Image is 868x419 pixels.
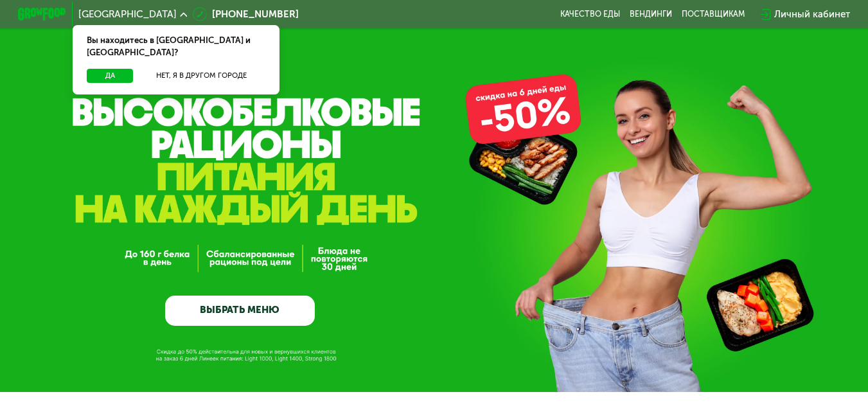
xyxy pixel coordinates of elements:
button: Да [87,69,133,84]
div: поставщикам [682,10,745,19]
div: Вы находитесь в [GEOGRAPHIC_DATA] и [GEOGRAPHIC_DATA]? [73,25,280,69]
a: [PHONE_NUMBER] [193,7,299,22]
div: Личный кабинет [774,7,850,22]
a: Качество еды [560,10,620,19]
span: [GEOGRAPHIC_DATA] [78,10,177,19]
button: Нет, я в другом городе [138,69,265,84]
a: Вендинги [630,10,672,19]
a: ВЫБРАТЬ МЕНЮ [165,296,315,326]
